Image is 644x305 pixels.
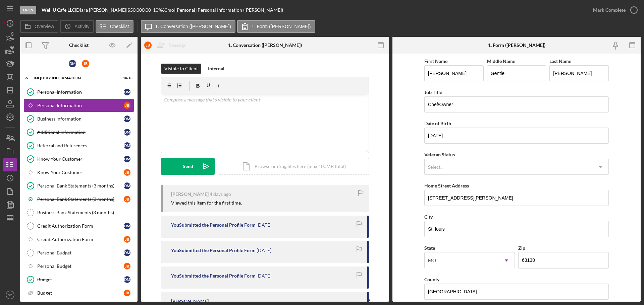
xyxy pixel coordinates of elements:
[162,7,174,13] div: 60 mo
[37,223,124,229] div: Credit Authorization Form
[210,192,231,197] time: 2025-08-29 15:02
[23,152,134,166] a: Know Your CustomerDM
[35,24,54,29] label: Overview
[124,263,130,270] div: J B
[23,206,134,219] a: Business Bank Statements (3 months)
[124,89,130,95] div: D M
[252,24,311,29] label: 1. Form ([PERSON_NAME])
[124,290,130,296] div: J B
[23,112,134,126] a: Business InformationDM
[488,43,545,48] div: 1. Form ([PERSON_NAME])
[171,200,242,206] div: Viewed this item for the first time.
[60,20,94,33] button: Activity
[23,233,134,246] a: Credit Authorization FormJB
[23,219,134,233] a: Credit Authorization FormDM
[124,236,130,243] div: J B
[74,24,89,29] label: Activity
[171,299,209,304] div: [PERSON_NAME]
[37,237,124,242] div: Credit Authorization Form
[208,64,224,74] div: Internal
[141,20,235,33] button: 1. Conversation ([PERSON_NAME])
[124,169,130,176] div: J B
[37,290,124,296] div: Budget
[37,183,124,188] div: Personal Bank Statements (3 months)
[96,20,133,33] button: Checklist
[164,64,198,74] div: Visible to Client
[161,64,201,74] button: Visible to Client
[37,130,124,135] div: Additional Information
[37,103,124,108] div: Personal Information
[23,259,134,273] a: Personal BudgetJB
[144,42,152,49] div: J B
[124,129,130,136] div: D M
[171,273,256,279] div: You Submitted the Personal Profile Form
[161,158,215,175] button: Send
[120,76,132,80] div: 10 / 18
[593,3,626,17] div: Mark Complete
[37,250,124,255] div: Personal Budget
[124,223,130,229] div: D M
[76,7,127,13] div: Diara [PERSON_NAME] |
[205,64,228,74] button: Internal
[124,156,130,162] div: D M
[23,273,134,286] a: BudgetDM
[3,288,17,302] button: SO
[23,193,134,206] a: Personal Bank Statements (3 months)JB
[37,89,124,95] div: Personal Information
[424,58,447,64] label: First Name
[155,24,231,29] label: 1. Conversation ([PERSON_NAME])
[82,60,89,67] div: J B
[228,43,302,48] div: 1. Conversation ([PERSON_NAME])
[424,183,469,188] label: Home Street Address
[23,85,134,99] a: Personal InformationDM
[69,60,76,67] div: D M
[37,197,124,202] div: Personal Bank Statements (3 months)
[110,24,129,29] label: Checklist
[124,276,130,283] div: D M
[124,196,130,203] div: J B
[487,58,515,64] label: Middle Name
[42,7,75,13] b: Well U Cafe LLC
[23,126,134,139] a: Additional InformationDM
[69,43,89,48] div: Checklist
[20,20,58,33] button: Overview
[168,39,186,52] div: Reassign
[549,58,571,64] label: Last Name
[424,89,442,95] label: Job Title
[127,7,153,13] div: $50,000.00
[428,258,436,263] div: MO
[428,164,443,170] div: Select...
[171,248,256,253] div: You Submitted the Personal Profile Form
[141,39,193,52] button: JBReassign
[171,192,209,197] div: [PERSON_NAME]
[8,293,12,297] text: SO
[37,170,124,175] div: Know Your Customer
[37,116,124,122] div: Business Information
[257,273,271,279] time: 2025-08-22 18:08
[37,156,124,162] div: Know Your Customer
[23,166,134,179] a: Know Your CustomerJB
[183,158,193,175] div: Send
[20,6,36,14] div: Open
[174,7,283,13] div: | [Personal] Personal Information ([PERSON_NAME])
[518,245,525,251] label: Zip
[42,7,76,13] div: |
[23,286,134,300] a: BudgetJB
[37,143,124,148] div: Referral and References
[124,249,130,256] div: D M
[424,121,451,126] label: Date of Birth
[586,3,641,17] button: Mark Complete
[124,102,130,109] div: J B
[153,7,162,13] div: 10 %
[257,248,271,253] time: 2025-08-22 18:10
[124,116,130,122] div: D M
[37,263,124,269] div: Personal Budget
[237,20,315,33] button: 1. Form ([PERSON_NAME])
[23,246,134,259] a: Personal BudgetDM
[171,222,256,228] div: You Submitted the Personal Profile Form
[37,210,134,215] div: Business Bank Statements (3 months)
[257,222,271,228] time: 2025-08-22 18:11
[424,214,433,220] label: City
[34,76,116,80] div: INQUIRY INFORMATION
[23,99,134,112] a: Personal InformationJB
